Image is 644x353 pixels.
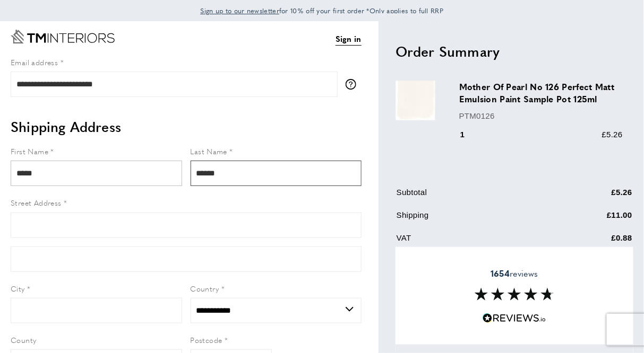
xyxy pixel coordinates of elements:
span: Street Address [11,197,62,208]
button: More information [346,79,362,90]
h2: Shipping Address [11,117,362,136]
span: Last Name [191,146,228,156]
span: County [11,334,36,345]
td: £11.00 [549,209,632,230]
span: Postcode [191,334,222,345]
td: £5.26 [549,186,632,207]
a: Go to Home page [11,30,115,43]
div: 1 [459,128,480,141]
span: £5.26 [602,130,623,139]
h3: Mother Of Pearl No 126 Perfect Matt Emulsion Paint Sample Pot 125ml [459,81,623,105]
span: for 10% off your first order *Only applies to full RRP [201,6,444,15]
a: Sign up to our newsletter [201,5,280,16]
span: Sign up to our newsletter [201,6,280,15]
img: Reviews section [475,288,554,301]
img: Mother Of Pearl No 126 Perfect Matt Emulsion Paint Sample Pot 125ml [396,81,435,120]
td: Subtotal [397,186,548,207]
h2: Order Summary [396,42,633,61]
td: £0.88 [549,232,632,252]
span: First Name [11,146,48,156]
a: Sign in [336,32,362,46]
span: Email address [11,57,58,67]
span: Country [191,283,219,294]
strong: 1654 [491,267,510,279]
img: Reviews.io 5 stars [483,313,546,323]
td: VAT [397,232,548,252]
td: Shipping [397,209,548,230]
span: reviews [491,268,538,279]
p: PTM0126 [459,110,623,122]
span: City [11,283,25,294]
